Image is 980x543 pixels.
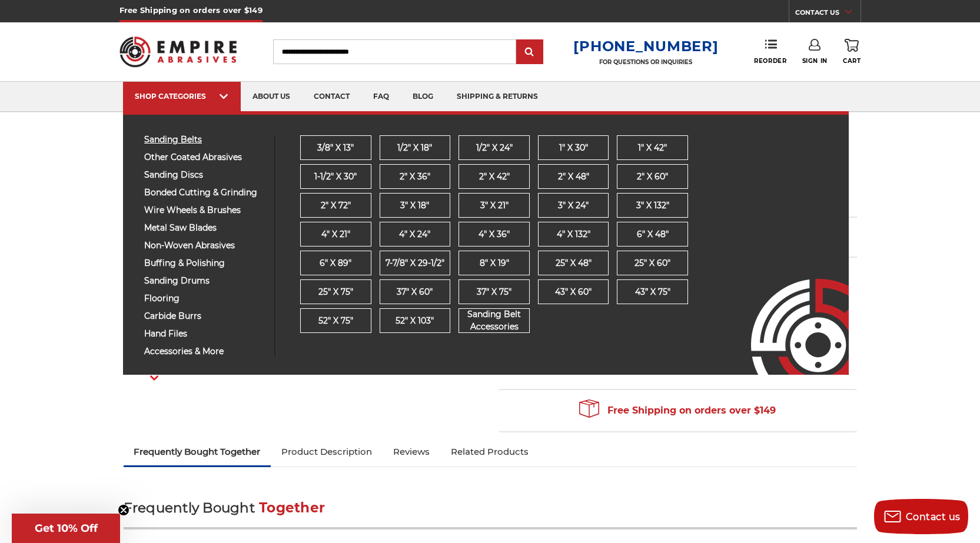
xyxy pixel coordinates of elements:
a: faq [361,82,401,112]
a: Frequently Bought Together [124,439,271,465]
span: 1-1/2" x 30" [314,171,357,183]
a: about us [241,82,302,112]
span: 25" x 75" [318,286,353,298]
span: 2" x 72" [320,199,350,212]
span: Sign In [802,57,828,65]
span: 1" x 42" [638,142,667,154]
span: sanding discs [144,171,266,179]
span: 25" x 48" [555,257,591,269]
span: 3" x 18" [400,199,429,212]
img: Empire Abrasives Logo Image [730,244,849,375]
span: 4" x 132" [556,228,590,241]
span: 25" x 60" [634,257,670,269]
span: 8" x 19" [479,257,509,269]
span: 37" x 60" [397,286,433,298]
span: accessories & more [144,347,266,356]
span: sanding belts [144,135,266,144]
span: 52" x 103" [396,315,434,327]
span: Reorder [754,57,786,65]
span: 3" x 24" [558,199,589,212]
div: Get 10% OffClose teaser [12,514,120,543]
span: non-woven abrasives [144,241,266,250]
span: 4" x 24" [399,228,430,241]
span: 6" x 89" [320,257,351,269]
button: Close teaser [118,504,129,516]
span: Cart [843,57,861,65]
span: hand files [144,329,266,338]
a: Reviews [383,439,440,465]
span: 3" x 21" [480,199,508,212]
p: FOR QUESTIONS OR INQUIRIES [573,58,718,66]
div: SHOP CATEGORIES [135,92,229,101]
a: contact [302,82,361,112]
span: Free Shipping on orders over $149 [579,399,776,422]
span: 3" x 132" [636,199,669,212]
span: 4" x 36" [479,228,510,241]
button: Next [140,365,168,391]
span: 1/2" x 24" [476,142,512,154]
a: Product Description [271,439,383,465]
span: 7-7/8" x 29-1/2" [385,257,444,269]
a: Related Products [440,439,539,465]
span: 43” x 75" [634,286,670,298]
span: Frequently Bought [124,499,255,516]
a: Reorder [754,39,786,64]
img: Empire Abrasives [119,29,237,75]
span: 1" x 30" [559,142,587,154]
span: 2" x 42" [479,171,509,183]
span: 4" x 21" [321,228,350,241]
span: metal saw blades [144,224,266,232]
span: carbide burrs [144,312,266,321]
a: blog [401,82,445,112]
span: 2" x 36" [399,171,430,183]
a: [PHONE_NUMBER] [573,38,718,55]
span: bonded cutting & grinding [144,188,266,197]
span: 2" x 48" [557,171,589,183]
span: 1/2" x 18" [397,142,432,154]
span: flooring [144,294,266,303]
span: 3/8" x 13" [317,142,354,154]
span: Together [259,499,325,516]
span: 52" x 75" [318,315,353,327]
a: shipping & returns [445,82,550,112]
span: wire wheels & brushes [144,206,266,215]
span: other coated abrasives [144,153,266,162]
span: Get 10% Off [35,522,98,535]
span: 43" x 60" [555,286,592,298]
a: Cart [843,39,861,65]
span: buffing & polishing [144,259,266,268]
span: 37" x 75" [477,286,511,298]
span: 6" x 48" [636,228,668,241]
span: 2" x 60" [637,171,668,183]
span: Sanding Belt Accessories [459,308,529,333]
input: Submit [518,41,542,64]
button: Contact us [874,499,968,534]
span: Contact us [906,511,961,522]
a: CONTACT US [795,6,861,22]
span: sanding drums [144,277,266,285]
